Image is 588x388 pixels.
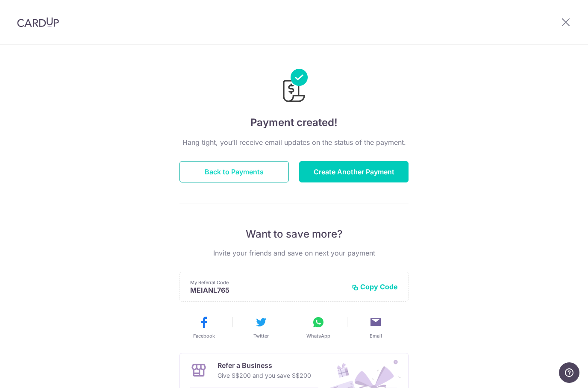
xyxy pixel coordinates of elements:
[306,332,330,339] span: WhatsApp
[236,315,286,339] button: Twitter
[218,360,311,370] p: Refer a Business
[179,137,409,147] p: Hang tight, you’ll receive email updates on the status of the payment.
[352,282,398,291] button: Copy Code
[179,227,409,241] p: Want to save more?
[218,370,311,381] p: Give S$200 and you save S$200
[280,69,308,105] img: Payments
[190,279,345,286] p: My Referral Code
[253,332,269,339] span: Twitter
[179,115,409,130] h4: Payment created!
[293,315,344,339] button: WhatsApp
[370,332,382,339] span: Email
[559,362,579,384] iframe: Opens a widget where you can find more information
[299,161,409,182] button: Create Another Payment
[190,286,345,294] p: MEIANL765
[193,332,215,339] span: Facebook
[17,17,59,27] img: CardUp
[179,248,409,258] p: Invite your friends and save on next your payment
[179,161,289,182] button: Back to Payments
[179,315,229,339] button: Facebook
[350,315,401,339] button: Email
